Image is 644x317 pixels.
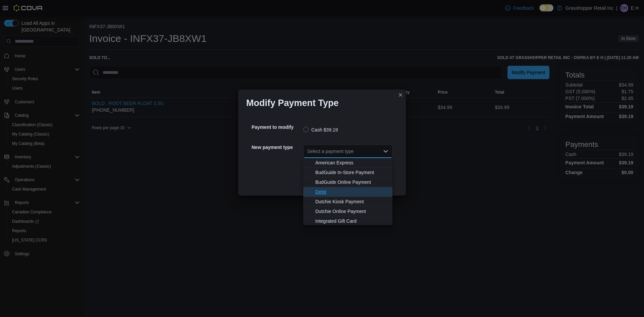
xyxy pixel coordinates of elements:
[383,149,388,154] button: Close list of options
[303,168,392,177] button: BudGuide In-Store Payment
[307,147,308,155] input: Accessible screen reader label
[315,169,388,176] span: BudGuide In-Store Payment
[303,187,392,197] button: Debit
[396,91,405,99] button: Closes this modal window
[246,98,339,108] h1: Modify Payment Type
[303,197,392,207] button: Dutchie Kiosk Payment
[252,141,302,154] h5: New payment type
[315,218,388,224] span: Integrated Gift Card
[303,207,392,216] button: Dutchie Online Payment
[315,198,388,205] span: Dutchie Kiosk Payment
[303,158,392,265] div: Choose from the following options
[252,120,302,134] h5: Payment to modify
[303,177,392,187] button: BudGuide Online Payment
[303,126,338,134] label: Cash $39.19
[315,179,388,186] span: BudGuide Online Payment
[315,189,388,195] span: Debit
[303,158,392,168] button: American Express
[315,208,388,215] span: Dutchie Online Payment
[315,159,388,166] span: American Express
[303,216,392,226] button: Integrated Gift Card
